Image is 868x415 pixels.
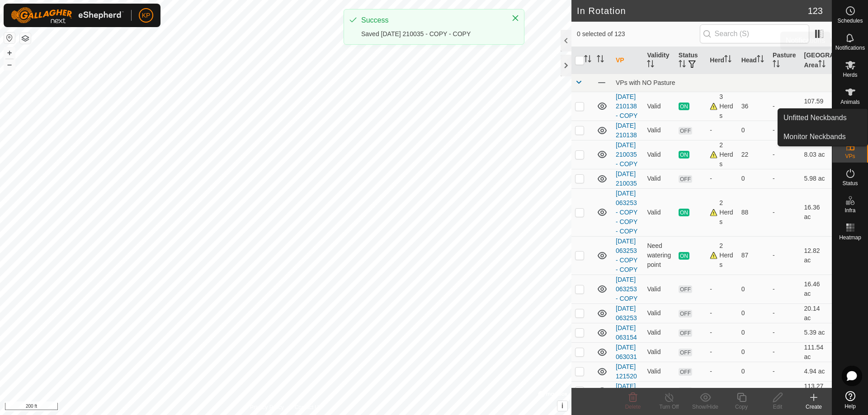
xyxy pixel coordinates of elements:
td: 36 [738,92,769,121]
span: Status [842,181,858,186]
a: [DATE] 063253 - COPY - COPY [616,238,637,273]
div: 3 Herds [710,92,734,121]
td: Valid [643,323,675,342]
td: - [769,169,800,188]
td: - [769,92,800,121]
a: Help [832,387,868,413]
td: 5.39 ac [801,323,832,342]
td: Valid [643,188,675,236]
div: Show/Hide [687,403,723,411]
td: 111.54 ac [801,342,832,362]
span: ON [679,103,689,110]
input: Search (S) [700,24,809,43]
p-sorticon: Activate to sort [679,61,686,69]
div: 2 Herds [710,241,734,270]
a: Privacy Policy [250,403,284,411]
td: 8.03 ac [801,140,832,169]
td: 0 [738,342,769,362]
td: - [769,381,800,401]
span: ON [679,151,689,159]
td: Valid [643,303,675,323]
td: 0 [738,169,769,188]
button: i [557,401,567,411]
a: [DATE] 210138 - COPY [616,93,637,119]
td: 5.98 ac [801,169,832,188]
span: Animals [840,99,860,105]
span: OFF [679,329,692,337]
td: 0 [738,381,769,401]
td: - [769,140,800,169]
a: [DATE] 063031 [616,344,637,360]
button: Map Layers [20,33,31,44]
td: - [769,323,800,342]
div: - [710,367,734,376]
span: Notifications [835,45,865,51]
td: 0 [738,362,769,381]
td: 87 [738,236,769,275]
span: ON [679,252,689,260]
span: VPs [845,154,855,159]
p-sorticon: Activate to sort [597,56,604,64]
td: Valid [643,140,675,169]
span: 123 [808,4,823,18]
a: [DATE] 121520 [616,363,637,380]
p-sorticon: Activate to sort [724,56,731,64]
a: [DATE] 063253 - COPY - COPY - COPY [616,190,637,235]
a: [DATE] 063253 - COPY [616,276,637,302]
span: Delete [625,404,641,410]
a: [DATE] 210035 [616,170,637,187]
th: Status [675,47,706,74]
div: Saved [DATE] 210035 - COPY - COPY [361,29,502,39]
p-sorticon: Activate to sort [647,61,654,69]
span: ON [679,209,689,216]
a: [DATE] 063154 [616,324,637,341]
td: 12.82 ac [801,236,832,275]
span: Herds [843,72,857,78]
span: Infra [844,208,855,213]
div: - [710,174,734,183]
div: - [710,386,734,396]
td: - [769,188,800,236]
span: OFF [679,127,692,135]
td: - [769,236,800,275]
p-sorticon: Activate to sort [773,61,780,69]
td: - [769,275,800,303]
div: - [710,284,734,294]
td: 0 [738,275,769,303]
p-sorticon: Activate to sort [757,56,764,64]
td: 88 [738,188,769,236]
td: Need watering point [643,236,675,275]
span: Schedules [837,18,863,23]
button: Reset Map [4,33,15,43]
div: - [710,308,734,318]
td: 0 [738,303,769,323]
div: - [710,347,734,357]
div: - [710,126,734,135]
a: Contact Us [295,403,321,411]
td: - [769,303,800,323]
button: – [4,59,15,70]
td: 4.94 ac [801,362,832,381]
a: [DATE] 063253 [616,305,637,322]
div: 2 Herds [710,198,734,227]
span: OFF [679,368,692,376]
td: - [769,362,800,381]
th: Pasture [769,47,800,74]
button: + [4,47,15,58]
span: OFF [679,310,692,317]
a: [DATE] 210138 [616,122,637,139]
th: Validity [643,47,675,74]
td: Valid [643,342,675,362]
span: Heatmap [839,235,861,240]
a: [DATE] 210035 - COPY [616,141,637,168]
td: Valid [643,92,675,121]
td: 16.36 ac [801,188,832,236]
td: 16.46 ac [801,275,832,303]
td: 20.14 ac [801,303,832,323]
div: Success [361,15,502,26]
h2: In Rotation [577,5,808,16]
div: Edit [759,403,796,411]
td: Valid [643,275,675,303]
p-sorticon: Activate to sort [818,61,826,69]
th: Head [738,47,769,74]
